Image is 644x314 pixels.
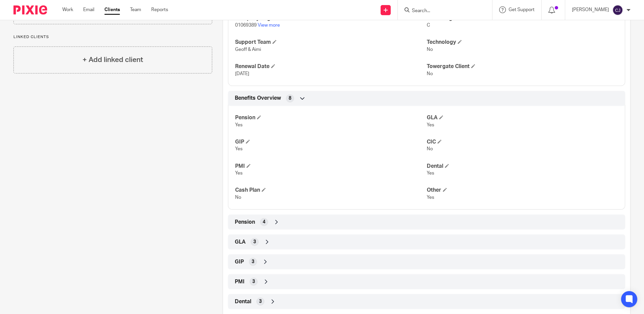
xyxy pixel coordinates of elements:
[235,39,426,46] h4: Support Team
[235,195,241,200] span: No
[235,219,255,226] span: Pension
[235,23,257,28] span: 01069389
[427,47,433,52] span: No
[235,187,426,194] h4: Cash Plan
[427,63,618,70] h4: Towergate Client
[258,23,280,28] a: View more
[83,6,94,13] a: Email
[252,258,254,265] span: 3
[252,278,255,285] span: 3
[235,47,261,52] span: Geoff & Aimi
[235,298,251,305] span: Dental
[427,187,618,194] h4: Other
[427,114,618,121] h4: GLA
[235,71,249,76] span: [DATE]
[13,34,212,40] p: Linked clients
[259,298,262,305] span: 3
[427,138,618,146] h4: CIC
[235,138,426,146] h4: GIP
[253,239,256,245] span: 3
[62,6,73,13] a: Work
[427,195,434,200] span: Yes
[235,114,426,121] h4: Pension
[411,8,472,14] input: Search
[235,147,243,151] span: Yes
[572,6,609,13] p: [PERSON_NAME]
[235,63,426,70] h4: Renewal Date
[509,7,535,12] span: Get Support
[427,171,434,176] span: Yes
[427,147,433,151] span: No
[83,55,143,65] h4: + Add linked client
[151,6,168,13] a: Reports
[612,5,623,15] img: svg%3E
[235,239,246,246] span: GLA
[235,163,426,170] h4: PMI
[427,23,430,28] span: C
[427,123,434,127] span: Yes
[289,95,291,102] span: 8
[235,278,245,285] span: PMI
[235,258,244,265] span: GIP
[427,39,618,46] h4: Technology
[263,219,265,225] span: 4
[235,171,243,176] span: Yes
[427,163,618,170] h4: Dental
[130,6,141,13] a: Team
[427,71,433,76] span: No
[235,123,243,127] span: Yes
[104,6,120,13] a: Clients
[235,95,281,102] span: Benefits Overview
[13,5,47,14] img: Pixie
